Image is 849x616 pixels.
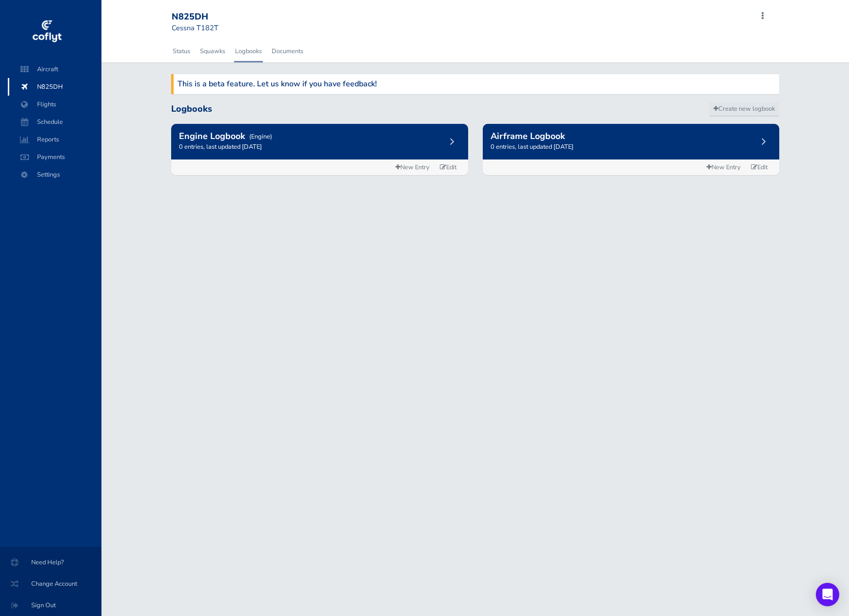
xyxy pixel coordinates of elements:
[31,17,63,46] img: coflyt logo
[18,60,92,78] span: Aircraft
[12,554,90,571] span: Need Help?
[713,104,775,113] span: Create new logbook
[12,596,90,614] span: Sign Out
[18,96,92,113] span: Flights
[12,575,90,593] span: Change Account
[436,161,460,174] a: Edit
[483,124,780,159] a: Airframe Logbook 0 entries, last updated [DATE]
[18,148,92,166] span: Payments
[707,163,741,172] span: New Entry
[179,132,245,140] h2: Engine Logbook
[18,78,92,96] span: N825DH
[440,163,456,172] span: Edit
[234,40,263,62] a: Logbooks
[747,161,771,174] a: Edit
[179,142,460,152] p: 0 entries, last updated [DATE]
[271,40,304,62] a: Documents
[245,132,276,141] span: (Engine)
[178,78,776,91] div: This is a beta feature. Let us know if you have feedback!
[395,163,430,172] span: New Entry
[172,23,218,33] small: Cessna T182T
[491,132,565,140] h2: Airframe Logbook
[751,163,768,172] span: Edit
[816,583,839,606] div: Open Intercom Messenger
[709,102,779,117] a: Create new logbook
[18,113,92,131] span: Schedule
[392,161,434,174] a: New Entry
[18,166,92,183] span: Settings
[171,102,212,116] p: Logbooks
[199,40,226,62] a: Squawks
[172,12,242,22] div: N825DH
[703,161,745,174] a: New Entry
[172,40,191,62] a: Status
[491,142,772,152] p: 0 entries, last updated [DATE]
[18,131,92,148] span: Reports
[171,124,468,159] a: Engine Logbook (Engine) 0 entries, last updated [DATE]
